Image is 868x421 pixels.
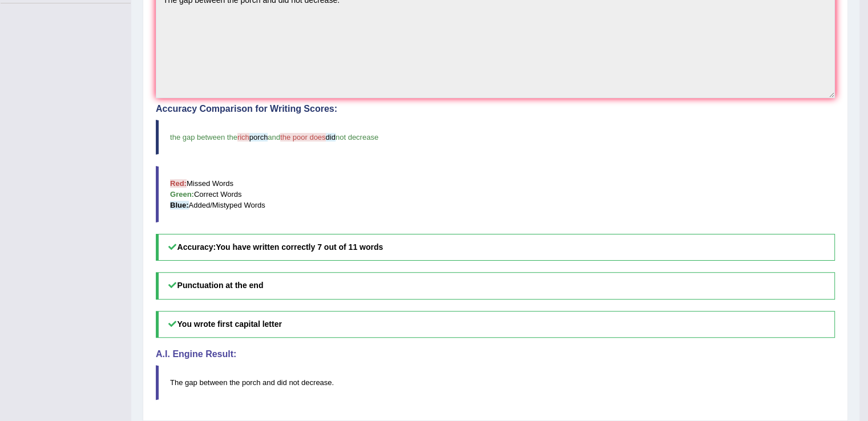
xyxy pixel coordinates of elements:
[242,378,261,387] span: porch
[170,190,194,199] b: Green:
[185,378,197,387] span: gap
[326,133,336,141] span: did
[170,179,187,188] b: Red:
[170,201,189,209] b: Blue:
[268,133,280,141] span: and
[277,378,286,387] span: did
[156,166,835,222] blockquote: Missed Words Correct Words Added/Mistyped Words
[156,311,835,338] h5: You wrote first capital letter
[156,272,835,299] h5: Punctuation at the end
[280,133,326,141] span: the poor does
[229,378,240,387] span: the
[249,133,268,141] span: porch
[170,378,183,387] span: The
[156,349,835,359] h4: A.I. Engine Result:
[216,242,383,252] b: You have written correctly 7 out of 11 words
[170,133,237,141] span: the gap between the
[301,378,332,387] span: decrease
[156,104,835,114] h4: Accuracy Comparison for Writing Scores:
[156,365,835,400] blockquote: .
[199,378,227,387] span: between
[289,378,299,387] span: not
[237,133,249,141] span: rich
[156,234,835,261] h5: Accuracy:
[263,378,275,387] span: and
[336,133,378,141] span: not decrease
